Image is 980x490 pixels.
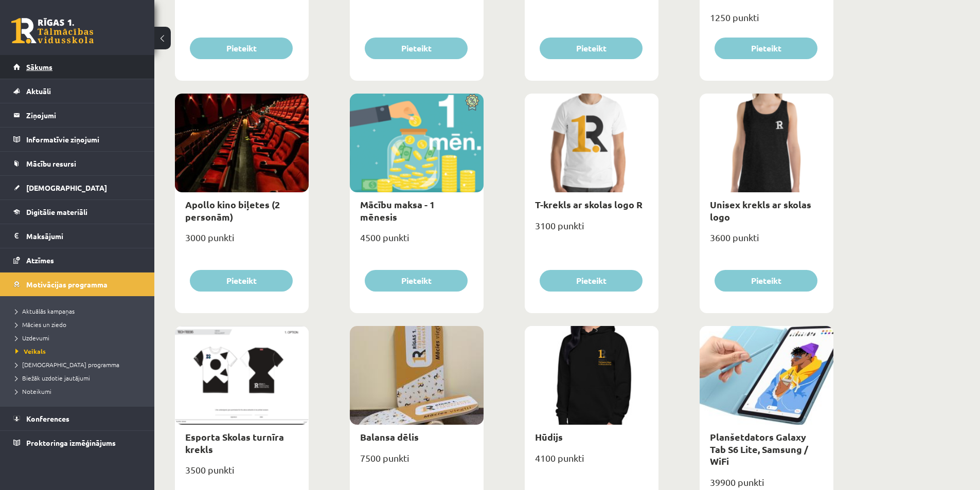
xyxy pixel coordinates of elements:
[715,270,817,292] button: Pieteikt
[460,94,484,111] img: Atlaide
[13,103,141,127] a: Ziņojumi
[13,128,141,151] a: Informatīvie ziņojumi
[13,224,141,248] a: Maksājumi
[700,9,833,34] div: 1250 punkti
[185,198,280,222] a: Apollo kino biļetes (2 personām)
[26,86,51,96] span: Aktuāli
[26,256,54,265] span: Atzīmes
[710,431,808,467] a: Planšetdators Galaxy Tab S6 Lite, Samsung / WiFi
[190,270,293,292] button: Pieteikt
[15,387,51,395] span: Noteikumi
[175,229,309,255] div: 3000 punkti
[13,200,141,224] a: Digitālie materiāli
[360,198,435,222] a: Mācību maksa - 1 mēnesis
[715,38,817,59] button: Pieteikt
[26,159,76,168] span: Mācību resursi
[26,128,141,151] legend: Informatīvie ziņojumi
[15,360,144,369] a: [DEMOGRAPHIC_DATA] programma
[360,431,419,443] a: Balansa dēlis
[15,347,144,356] a: Veikals
[535,431,563,443] a: Hūdijs
[13,407,141,430] a: Konferences
[540,38,643,59] button: Pieteikt
[710,198,811,222] a: Unisex krekls ar skolas logo
[15,333,144,342] a: Uzdevumi
[15,320,144,329] a: Mācies un ziedo
[13,248,141,272] a: Atzīmes
[26,280,108,289] span: Motivācijas programma
[540,270,643,292] button: Pieteikt
[26,62,52,71] span: Sākums
[13,152,141,175] a: Mācību resursi
[13,55,141,79] a: Sākums
[13,431,141,455] a: Proktoringa izmēģinājums
[13,176,141,199] a: [DEMOGRAPHIC_DATA]
[350,449,484,475] div: 7500 punkti
[15,334,49,342] span: Uzdevumi
[525,217,658,243] div: 3100 punkti
[175,461,309,487] div: 3500 punkti
[350,229,484,255] div: 4500 punkti
[525,449,658,475] div: 4100 punkti
[15,347,46,355] span: Veikals
[190,38,293,59] button: Pieteikt
[535,198,643,210] a: T-krekls ar skolas logo R
[15,360,119,369] span: [DEMOGRAPHIC_DATA] programma
[26,183,107,192] span: [DEMOGRAPHIC_DATA]
[11,18,94,44] a: Rīgas 1. Tālmācības vidusskola
[15,387,144,396] a: Noteikumi
[15,307,75,315] span: Aktuālās kampaņas
[26,207,87,216] span: Digitālie materiāli
[26,414,69,423] span: Konferences
[15,374,90,382] span: Biežāk uzdotie jautājumi
[13,273,141,296] a: Motivācijas programma
[185,431,284,455] a: Esporta Skolas turnīra krekls
[26,224,141,248] legend: Maksājumi
[365,270,468,292] button: Pieteikt
[15,373,144,383] a: Biežāk uzdotie jautājumi
[365,38,468,59] button: Pieteikt
[15,306,144,316] a: Aktuālās kampaņas
[15,320,66,329] span: Mācies un ziedo
[26,438,116,447] span: Proktoringa izmēģinājums
[26,103,141,127] legend: Ziņojumi
[700,229,833,255] div: 3600 punkti
[13,79,141,103] a: Aktuāli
